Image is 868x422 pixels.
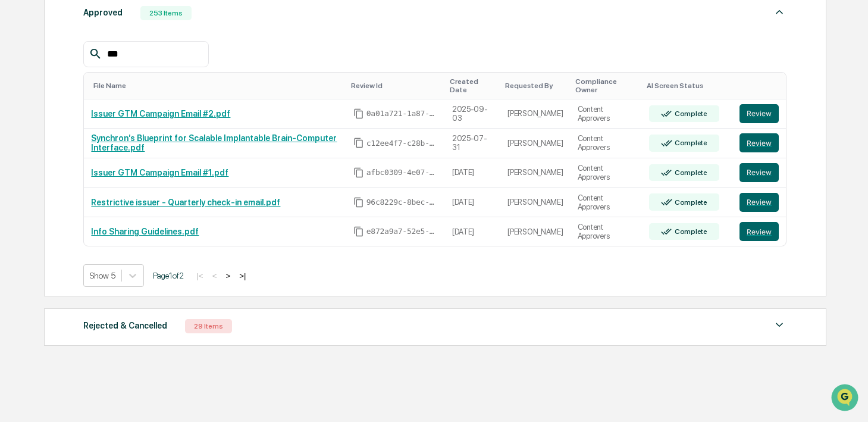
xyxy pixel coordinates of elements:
button: >| [236,271,249,281]
span: Copy Id [353,108,364,119]
div: Rejected & Cancelled [83,318,167,333]
button: Review [739,163,779,182]
div: 🔎 [12,174,21,183]
a: Info Sharing Guidelines.pdf [91,227,199,236]
span: Copy Id [353,167,364,178]
button: < [209,271,221,281]
button: Review [739,133,779,152]
div: 29 Items [185,319,232,333]
img: caret [772,318,786,332]
td: [PERSON_NAME] [500,129,571,158]
div: Toggle SortBy [575,77,637,94]
a: Restrictive issuer - Quarterly check-in email.pdf [91,198,280,207]
td: Content Approvers [571,187,642,217]
span: 0a01a721-1a87-4d84-a0dd-1ce38323d636 [366,109,438,118]
img: caret [772,5,786,19]
p: How can we help? [12,25,217,44]
td: Content Approvers [571,217,642,246]
div: Complete [672,198,707,207]
a: Issuer GTM Campaign Email #1.pdf [91,168,228,177]
img: 1746055101610-c473b297-6a78-478c-a979-82029cc54cd1 [12,91,33,112]
a: 🗄️Attestations [82,145,152,167]
div: Complete [672,139,707,147]
button: Review [739,193,779,212]
span: Page 1 of 2 [153,271,184,280]
td: [DATE] [445,187,500,217]
td: [PERSON_NAME] [500,99,571,129]
span: Attestations [98,150,148,162]
td: [PERSON_NAME] [500,187,571,217]
div: Complete [672,227,707,236]
button: |< [193,271,206,281]
div: Toggle SortBy [93,82,341,90]
td: 2025-09-03 [445,99,500,129]
div: 253 Items [140,6,192,20]
div: Toggle SortBy [647,82,728,90]
span: Copy Id [353,197,364,208]
td: [PERSON_NAME] [500,217,571,246]
a: Powered byPylon [84,201,144,211]
td: 2025-07-31 [445,129,500,158]
div: Start new chat [40,91,195,103]
a: 🖐️Preclearance [7,145,82,167]
div: 🖐️ [12,151,21,161]
div: Approved [83,5,123,20]
span: Pylon [118,202,144,211]
a: 🔎Data Lookup [7,168,80,189]
span: afbc0309-4e07-465d-8f24-5c6d681ff21b [366,168,438,177]
div: Toggle SortBy [505,82,566,90]
div: Toggle SortBy [742,82,781,90]
button: Review [739,222,779,241]
a: Synchron’s Blueprint for Scalable Implantable Brain-Computer Interface.pdf [91,133,337,152]
button: Start new chat [202,95,217,109]
td: Content Approvers [571,158,642,188]
td: Content Approvers [571,99,642,129]
td: Content Approvers [571,129,642,158]
span: Copy Id [353,137,364,148]
td: [DATE] [445,217,500,246]
div: Complete [672,168,707,177]
div: Toggle SortBy [351,82,440,90]
div: Toggle SortBy [450,77,496,94]
span: 96c8229c-8bec-4f18-a986-68f03b981b46 [366,198,438,207]
div: 🗄️ [86,151,96,161]
button: > [222,271,234,281]
span: c12ee4f7-c28b-455e-8225-534ea40b981c [366,139,438,148]
span: Copy Id [353,226,364,237]
span: e872a9a7-52e5-4bde-b251-f66d115cac41 [366,227,438,236]
div: Complete [672,110,707,118]
div: We're available if you need us! [40,103,151,112]
iframe: Open customer support [830,383,862,415]
button: Review [739,104,779,123]
span: Preclearance [24,150,77,162]
span: Data Lookup [24,173,75,185]
td: [DATE] [445,158,500,188]
td: [PERSON_NAME] [500,158,571,188]
a: Issuer GTM Campaign Email #2.pdf [91,109,230,118]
